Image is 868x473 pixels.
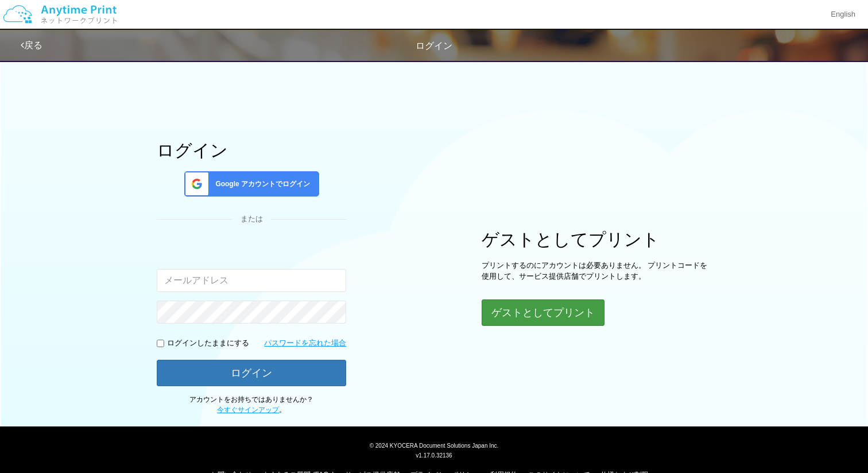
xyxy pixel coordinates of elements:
[157,360,346,386] button: ログイン
[21,40,42,50] a: 戻る
[157,141,346,160] h1: ログイン
[157,214,346,225] div: または
[482,299,604,326] button: ゲストとしてプリント
[416,452,452,459] span: v1.17.0.32136
[167,338,249,349] p: ログインしたままにする
[482,260,711,282] p: プリントするのにアカウントは必要ありません。 プリントコードを使用して、サービス提供店舗でプリントします。
[157,269,346,292] input: メールアドレス
[416,41,452,51] span: ログイン
[217,406,286,414] span: 。
[211,179,310,189] span: Google アカウントでログイン
[157,395,346,414] p: アカウントをお持ちではありませんか？
[370,441,499,449] span: © 2024 KYOCERA Document Solutions Japan Inc.
[264,338,346,349] a: パスワードを忘れた場合
[482,230,711,249] h1: ゲストとしてプリント
[217,406,279,414] a: 今すぐサインアップ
